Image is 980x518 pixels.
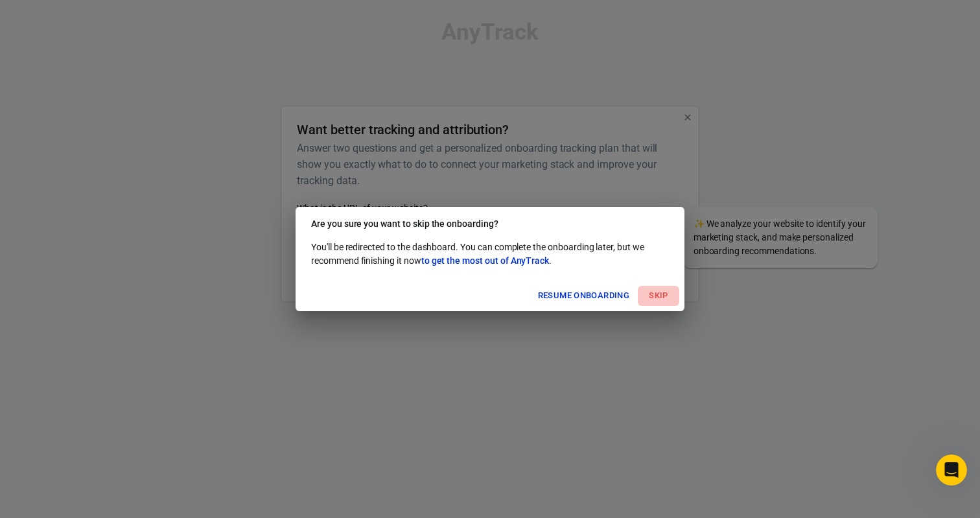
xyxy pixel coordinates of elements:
[638,286,679,306] button: Skip
[936,454,967,486] iframe: Intercom live chat
[311,241,669,268] p: You'll be redirected to the dashboard. You can complete the onboarding later, but we recommend fi...
[296,207,684,241] h2: Are you sure you want to skip the onboarding?
[421,255,549,266] span: to get the most out of AnyTrack
[535,286,633,306] button: Resume onboarding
